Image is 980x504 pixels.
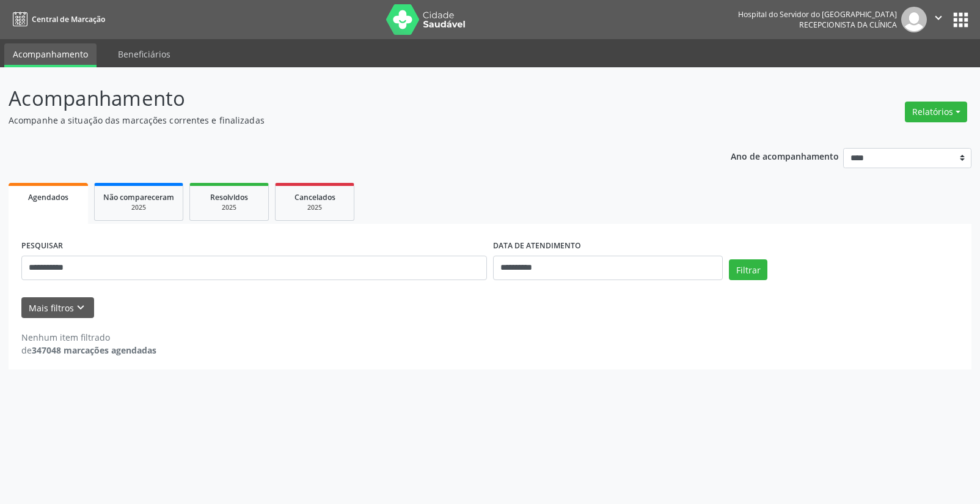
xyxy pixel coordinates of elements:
[950,9,971,31] button: apps
[731,148,839,163] p: Ano de acompanhamento
[21,331,156,344] div: Nenhum item filtrado
[927,7,950,32] button: 
[9,83,682,114] p: Acompanhamento
[284,203,345,212] div: 2025
[199,203,260,212] div: 2025
[21,297,94,319] button: Mais filtroskeyboard_arrow_down
[28,192,68,202] span: Agendados
[932,11,945,24] i: 
[32,344,156,356] strong: 347048 marcações agendadas
[4,43,97,67] a: Acompanhamento
[9,114,682,127] p: Acompanhe a situação das marcações correntes e finalizadas
[21,237,63,256] label: PESQUISAR
[729,259,767,280] button: Filtrar
[738,9,897,20] div: Hospital do Servidor do [GEOGRAPHIC_DATA]
[901,7,927,32] img: img
[21,344,156,357] div: de
[103,192,174,202] span: Não compareceram
[109,43,179,65] a: Beneficiários
[799,20,897,30] span: Recepcionista da clínica
[210,192,248,202] span: Resolvidos
[294,192,335,202] span: Cancelados
[9,9,105,29] a: Central de Marcação
[905,102,967,122] button: Relatórios
[74,301,87,314] i: keyboard_arrow_down
[32,14,105,24] span: Central de Marcação
[103,203,174,212] div: 2025
[493,237,581,256] label: DATA DE ATENDIMENTO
